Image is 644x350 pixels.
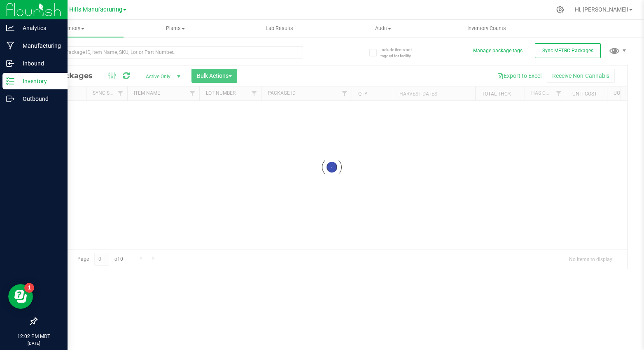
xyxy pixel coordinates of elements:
[6,59,14,68] inline-svg: Inbound
[20,25,124,32] span: Inventory
[6,95,14,103] inline-svg: Outbound
[380,47,422,59] span: Include items not tagged for facility
[456,25,517,32] span: Inventory Counts
[6,42,14,50] inline-svg: Manufacturing
[4,333,64,340] p: 12:02 PM MDT
[24,283,34,293] iframe: Resource center unread badge
[124,25,227,32] span: Plants
[14,76,64,86] p: Inventory
[6,24,14,32] inline-svg: Analytics
[331,20,435,37] a: Audit
[20,20,124,37] a: Inventory
[435,20,539,37] a: Inventory Counts
[6,77,14,85] inline-svg: Inventory
[4,340,64,346] p: [DATE]
[14,94,64,104] p: Outbound
[555,6,565,14] div: Manage settings
[42,6,122,13] span: From The Hills Manufacturing
[227,20,331,37] a: Lab Results
[14,41,64,51] p: Manufacturing
[254,25,304,32] span: Lab Results
[331,25,434,32] span: Audit
[535,43,601,58] button: Sync METRC Packages
[575,6,628,13] span: Hi, [PERSON_NAME]!
[14,23,64,33] p: Analytics
[36,46,303,58] input: Search Package ID, Item Name, SKU, Lot or Part Number...
[473,47,523,54] button: Manage package tags
[124,20,227,37] a: Plants
[14,58,64,68] p: Inbound
[542,48,593,54] span: Sync METRC Packages
[8,284,33,309] iframe: Resource center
